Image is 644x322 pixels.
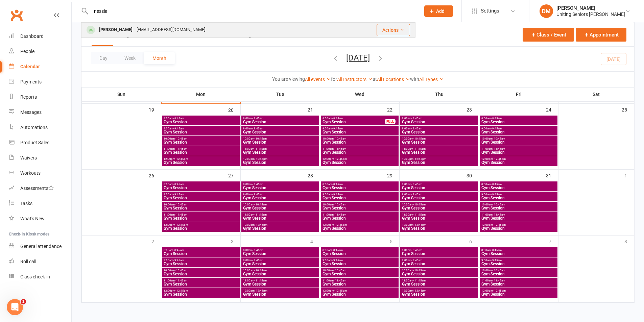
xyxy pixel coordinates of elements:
[322,262,397,266] span: Gym Session
[20,49,34,54] div: People
[322,279,397,282] span: 11:00am
[163,130,238,134] span: Gym Session
[481,160,556,165] span: Gym Session
[491,249,502,252] span: - 8:45am
[89,6,415,16] input: Search...
[20,274,50,279] div: Class check-in
[163,157,238,160] span: 12:00pm
[254,137,267,140] span: - 10:45am
[322,269,397,272] span: 10:00am
[558,87,634,101] th: Sat
[243,193,318,196] span: 9:00am
[334,213,346,216] span: - 11:45am
[254,213,267,216] span: - 11:45am
[243,130,318,134] span: Gym Session
[254,269,267,272] span: - 10:45am
[9,120,71,135] a: Automations
[9,44,71,59] a: People
[163,193,238,196] span: 9:00am
[175,223,188,226] span: - 12:45pm
[243,206,318,210] span: Gym Session
[467,104,479,115] div: 23
[173,193,184,196] span: - 9:45am
[402,213,477,216] span: 11:00am
[419,77,444,82] a: All Types
[9,135,71,150] a: Product Sales
[436,8,445,14] span: Add
[322,249,397,252] span: 8:00am
[186,32,206,46] button: Trainers
[410,76,419,82] strong: with
[163,196,238,200] span: Gym Session
[481,147,556,150] span: 11:00am
[402,206,477,210] span: Gym Session
[481,193,556,196] span: 9:00am
[9,269,71,284] a: Class kiosk mode
[243,157,318,160] span: 12:00pm
[481,272,556,276] span: Gym Session
[576,28,626,42] button: Appointment
[163,252,238,256] span: Gym Session
[322,223,397,226] span: 12:00pm
[540,4,553,18] div: DM
[163,279,238,282] span: 11:00am
[377,24,410,36] button: Actions
[254,147,267,150] span: - 11:45am
[243,196,318,200] span: Gym Session
[331,76,337,82] strong: for
[481,226,556,230] span: Gym Session
[402,269,477,272] span: 10:00am
[163,186,238,190] span: Gym Session
[21,299,26,304] span: 1
[175,137,187,140] span: - 10:45am
[254,279,267,282] span: - 11:45am
[387,170,399,181] div: 29
[413,213,426,216] span: - 11:45am
[253,193,263,196] span: - 9:45am
[243,147,318,150] span: 11:00am
[163,147,238,150] span: 11:00am
[161,87,241,101] th: Mon
[173,183,184,186] span: - 8:45am
[322,272,397,276] span: Gym Session
[20,140,49,145] div: Product Sales
[402,186,477,190] span: Gym Session
[173,249,184,252] span: - 8:45am
[493,137,505,140] span: - 10:45am
[163,206,238,210] span: Gym Session
[322,137,397,140] span: 10:00am
[402,160,477,165] span: Gym Session
[322,130,397,134] span: Gym Session
[402,130,477,134] span: Gym Session
[481,206,556,210] span: Gym Session
[82,87,161,101] th: Sun
[322,213,397,216] span: 11:00am
[411,259,422,262] span: - 9:45am
[163,183,238,186] span: 8:00am
[20,201,32,206] div: Tasks
[481,203,556,206] span: 10:00am
[385,119,396,124] div: FULL
[346,53,370,63] button: [DATE]
[175,279,187,282] span: - 11:45am
[481,117,556,120] span: 8:00am
[402,252,477,256] span: Gym Session
[322,127,397,130] span: 9:00am
[243,127,318,130] span: 9:00am
[481,216,556,220] span: Gym Session
[546,170,558,181] div: 31
[9,166,71,181] a: Workouts
[322,147,397,150] span: 11:00am
[481,269,556,272] span: 10:00am
[402,150,477,154] span: Gym Session
[402,196,477,200] span: Gym Session
[413,203,426,206] span: - 10:45am
[9,74,71,90] a: Payments
[556,5,625,11] div: [PERSON_NAME]
[413,269,426,272] span: - 10:45am
[163,249,238,252] span: 8:00am
[243,282,318,286] span: Gym Session
[622,104,634,115] div: 25
[337,77,373,82] a: All Instructors
[253,127,263,130] span: - 9:45am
